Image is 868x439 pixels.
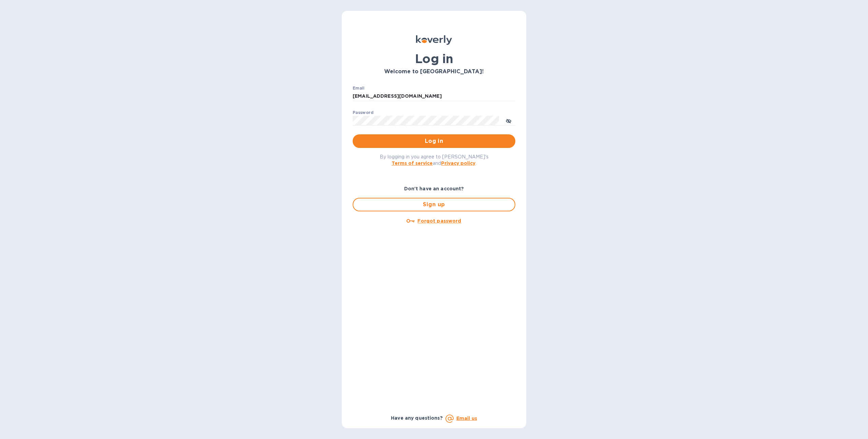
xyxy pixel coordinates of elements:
u: Forgot password [417,218,461,224]
h3: Welcome to [GEOGRAPHIC_DATA]! [353,69,515,75]
span: Sign up [359,201,509,209]
b: Have any questions? [391,415,443,421]
input: Enter email address [353,91,515,101]
button: Log in [353,134,515,148]
a: Terms of service [392,160,433,166]
b: Don't have an account? [404,186,464,191]
img: Koverly [416,35,452,45]
span: By logging in you agree to [PERSON_NAME]'s and . [380,154,489,166]
label: Email [353,86,364,90]
a: Privacy policy [441,160,475,166]
button: Sign up [353,198,515,211]
span: Log in [358,137,510,145]
h1: Log in [353,52,515,66]
button: toggle password visibility [502,114,515,127]
a: Email us [456,416,477,421]
label: Password [353,111,373,115]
